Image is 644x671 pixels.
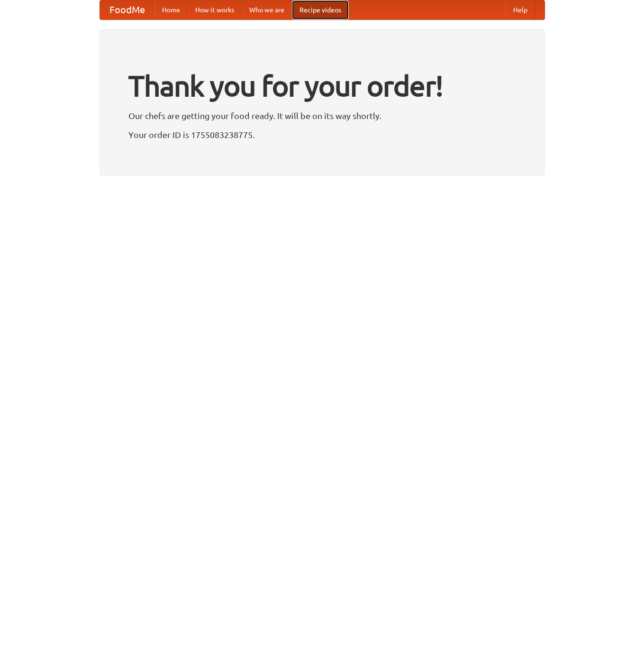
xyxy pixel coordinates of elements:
[100,0,154,19] a: FoodMe
[128,128,516,142] p: Your order ID is 1755083238775.
[188,0,242,19] a: How it works
[242,0,292,19] a: Who we are
[506,0,535,19] a: Help
[128,63,516,109] h1: Thank you for your order!
[128,109,516,123] p: Our chefs are getting your food ready. It will be on its way shortly.
[154,0,188,19] a: Home
[292,0,349,19] a: Recipe videos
